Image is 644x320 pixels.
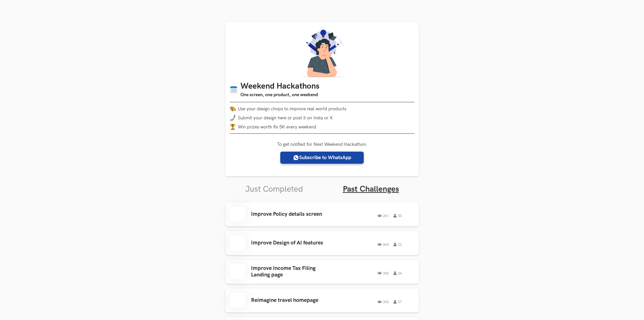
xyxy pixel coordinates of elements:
[245,184,303,194] a: Just Completed
[277,142,367,147] label: To get notified for Next Weekend Hackathon:
[225,288,419,312] a: Reimagine travel homepage30637
[225,176,419,194] ul: Tabs Interface
[393,271,402,275] span: 34
[393,214,402,218] span: 30
[251,240,330,246] h3: Improve Design of AI features
[230,115,236,121] img: mobile-in-hand.png
[240,82,319,91] h1: Weekend Hackathons
[238,115,333,121] span: Submit your design here or post it on Insta or X
[251,265,330,278] h3: Improve Income Tax Filing Landing page
[378,271,389,275] span: 306
[225,231,419,255] a: Improve Design of AI features46522
[343,184,399,194] a: Past Challenges
[251,297,330,304] h3: Reimagine travel homepage
[280,152,364,164] a: Subscribe to WhatsApp
[230,124,414,130] li: Win prizes worth Rs 5K every weekend
[393,243,402,246] span: 22
[230,86,237,94] img: Calendar icon
[251,211,330,218] h3: Improve Policy details screen
[230,106,236,112] img: palette.png
[225,260,419,284] a: Improve Income Tax Filing Landing page30634
[230,124,236,130] img: trophy.png
[378,214,389,218] span: 281
[240,91,319,98] h3: One screen, one product, one weekend
[378,300,389,304] span: 306
[225,202,419,226] a: Improve Policy details screen28130
[378,243,389,246] span: 465
[393,300,402,304] span: 37
[230,106,414,112] li: Use your design chops to improve real world products
[298,27,346,77] img: A designer thinking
